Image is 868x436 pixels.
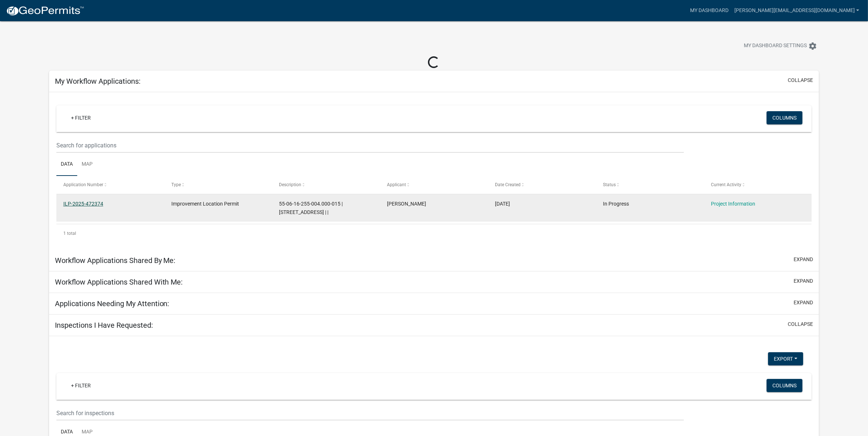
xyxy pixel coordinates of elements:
[77,153,97,176] a: Map
[65,111,97,124] a: + Filter
[767,379,802,392] button: Columns
[65,379,97,392] a: + Filter
[488,176,596,193] datatable-header-cell: Date Created
[55,256,176,265] h5: Workflow Applications Shared By Me:
[808,42,817,50] i: settings
[55,278,183,286] h5: Workflow Applications Shared With Me:
[495,201,510,207] span: 09/02/2025
[56,153,77,176] a: Data
[768,352,803,365] button: Export
[55,321,153,330] h5: Inspections I Have Requested:
[731,4,862,18] a: [PERSON_NAME][EMAIL_ADDRESS][DOMAIN_NAME]
[495,182,521,187] span: Date Created
[603,201,629,207] span: In Progress
[279,182,301,187] span: Description
[56,176,164,193] datatable-header-cell: Application Number
[704,176,812,193] datatable-header-cell: Current Activity
[272,176,380,193] datatable-header-cell: Description
[687,4,731,18] a: My Dashboard
[711,201,755,207] a: Project Information
[387,182,406,187] span: Applicant
[56,406,684,421] input: Search for inspections
[596,176,704,193] datatable-header-cell: Status
[63,182,103,187] span: Application Number
[63,201,103,207] a: ILP-2025-472374
[767,111,802,124] button: Columns
[738,39,823,53] button: My Dashboard Settingssettings
[56,138,684,153] input: Search for applications
[171,201,239,207] span: Improvement Location Permit
[171,182,181,187] span: Type
[164,176,272,193] datatable-header-cell: Type
[49,92,819,249] div: collapse
[387,201,426,207] span: Brent Copenhaver
[794,277,813,285] button: expand
[55,299,169,308] h5: Applications Needing My Attention:
[794,256,813,263] button: expand
[603,182,616,187] span: Status
[711,182,741,187] span: Current Activity
[380,176,488,193] datatable-header-cell: Applicant
[794,299,813,307] button: expand
[55,77,141,86] h5: My Workflow Applications:
[744,42,807,50] span: My Dashboard Settings
[279,201,343,215] span: 55-06-16-255-004.000-015 | 9670 N KITCHEN RD | |
[56,224,812,243] div: 1 total
[788,320,813,328] button: collapse
[788,76,813,84] button: collapse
